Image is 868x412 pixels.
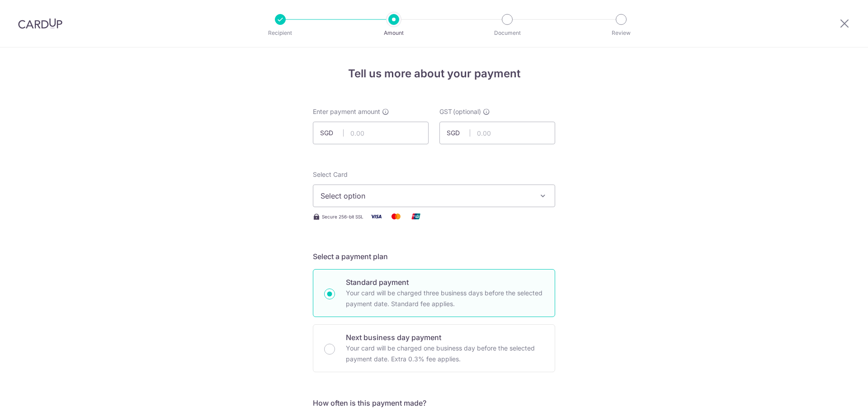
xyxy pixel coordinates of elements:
h4: Tell us more about your payment [313,66,555,82]
p: Your card will be charged one business day before the selected payment date. Extra 0.3% fee applies. [346,343,544,365]
p: Review [588,28,655,38]
h5: How often is this payment made? [313,398,555,408]
span: SGD [320,128,344,137]
h5: Select a payment plan [313,251,555,262]
input: 0.00 [313,122,429,144]
img: Mastercard [387,211,405,222]
iframe: Opens a widget where you can find more information [810,385,859,407]
span: translation missing: en.payables.payment_networks.credit_card.summary.labels.select_card [313,170,348,178]
img: Visa [367,211,385,222]
span: SGD [447,128,470,137]
p: Standard payment [346,277,544,288]
img: CardUp [18,18,62,29]
span: Secure 256-bit SSL [322,213,363,220]
span: Enter payment amount [313,107,380,116]
span: (optional) [453,107,481,116]
p: Amount [360,28,427,38]
input: 0.00 [439,122,555,144]
p: Your card will be charged three business days before the selected payment date. Standard fee appl... [346,288,544,309]
img: Union Pay [407,211,425,222]
p: Recipient [247,28,314,38]
p: Next business day payment [346,332,544,343]
span: Select option [321,190,531,201]
p: Document [474,28,541,38]
button: Select option [313,185,555,207]
span: GST [439,107,452,116]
